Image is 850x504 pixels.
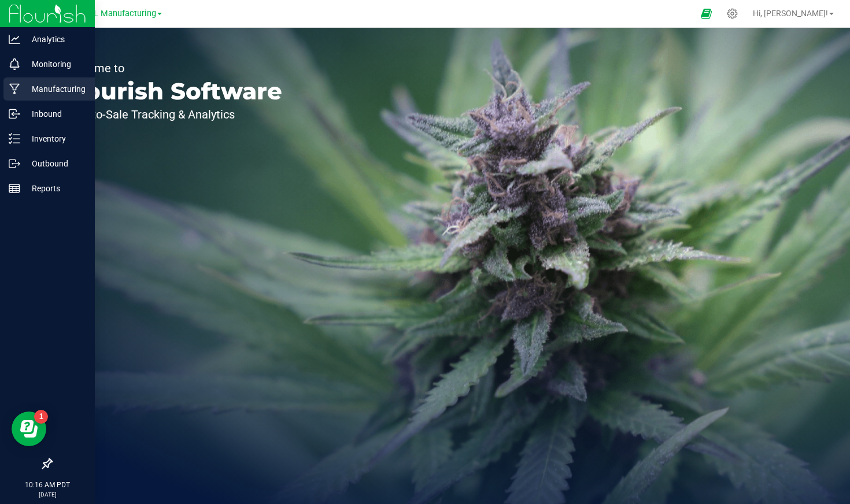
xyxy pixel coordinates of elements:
[62,62,282,74] p: Welcome to
[12,412,46,446] iframe: Resource center
[753,9,828,18] span: Hi, [PERSON_NAME]!
[20,181,90,195] p: Reports
[5,490,90,499] p: [DATE]
[62,109,282,120] p: Seed-to-Sale Tracking & Analytics
[9,158,20,169] inline-svg: Outbound
[75,9,156,18] span: LEVEL Manufacturing
[9,34,20,45] inline-svg: Analytics
[9,133,20,144] inline-svg: Inventory
[5,480,90,490] p: 10:16 AM PDT
[9,183,20,194] inline-svg: Reports
[20,132,90,146] p: Inventory
[693,2,719,25] span: Open Ecommerce Menu
[725,8,740,19] div: Manage settings
[9,108,20,120] inline-svg: Inbound
[9,83,20,95] inline-svg: Manufacturing
[20,57,90,71] p: Monitoring
[34,410,48,424] iframe: Resource center unread badge
[20,32,90,46] p: Analytics
[62,80,282,103] p: Flourish Software
[20,107,90,121] p: Inbound
[20,157,90,171] p: Outbound
[20,82,90,96] p: Manufacturing
[9,58,20,70] inline-svg: Monitoring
